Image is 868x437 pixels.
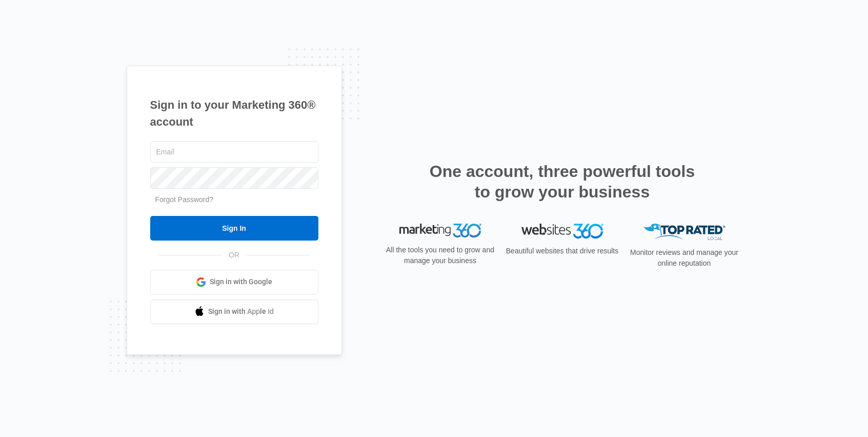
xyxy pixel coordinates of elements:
p: All the tools you need to grow and manage your business [383,245,498,266]
h2: One account, three powerful tools to grow your business [427,161,698,202]
img: Top Rated Local [643,224,725,241]
a: Sign in with Google [150,270,318,294]
a: Sign in with Apple Id [150,300,318,324]
img: Marketing 360 [399,224,481,238]
span: Sign in with Google [210,276,272,287]
a: Forgot Password? [155,195,214,204]
img: Websites 360 [521,224,603,239]
p: Beautiful websites that drive results [505,246,620,256]
span: Sign in with Apple Id [208,306,274,317]
span: OR [221,250,247,261]
input: Email [150,141,318,163]
input: Sign In [150,216,318,241]
p: Monitor reviews and manage your online reputation [627,247,742,269]
h1: Sign in to your Marketing 360® account [150,96,318,130]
